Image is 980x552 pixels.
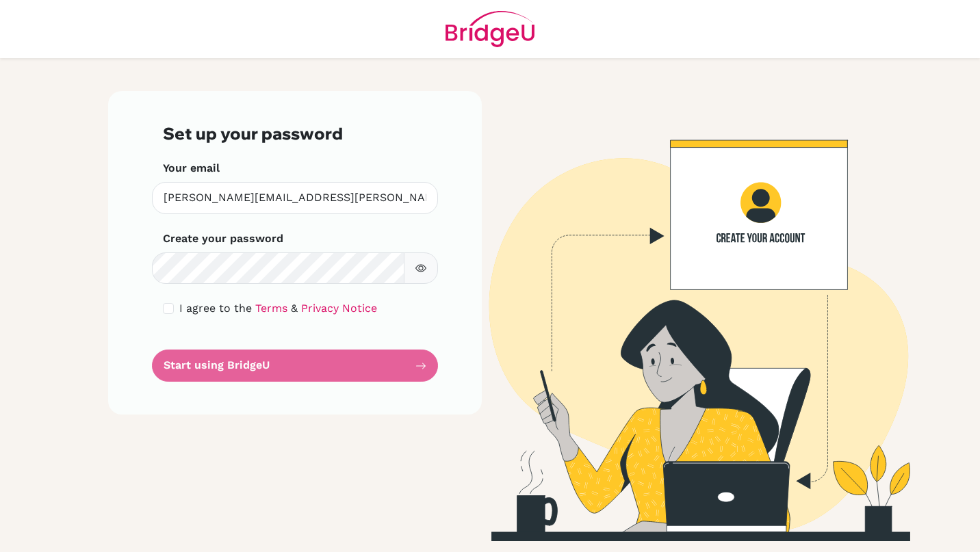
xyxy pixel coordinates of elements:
[152,182,438,214] input: Insert your email*
[255,302,287,315] a: Terms
[163,231,283,247] label: Create your password
[179,302,252,315] span: I agree to the
[301,302,377,315] a: Privacy Notice
[291,302,298,315] span: &
[163,124,427,144] h3: Set up your password
[163,160,220,176] label: Your email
